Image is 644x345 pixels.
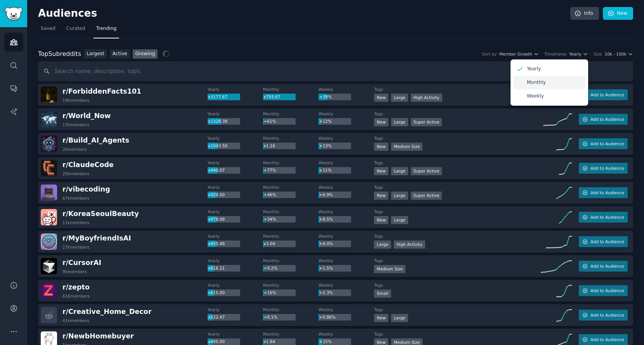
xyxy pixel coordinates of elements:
span: r/ ClaudeCode [62,161,114,169]
dt: Monthly [263,331,319,337]
img: CursorAI [41,258,57,274]
span: +1.5% [319,266,333,270]
span: Add to Audience [590,239,624,244]
div: 9k members [62,269,87,274]
span: r/ ForbiddenFacts101 [62,87,141,95]
button: Add to Audience [579,138,628,149]
p: Weekly [527,93,544,100]
dt: Weekly [319,331,374,337]
h2: Audiences [38,7,570,20]
span: r/ CursorAI [62,259,101,267]
a: Growing [133,49,158,59]
span: Yearly [569,51,581,57]
span: r/ NewbHomebuyer [62,332,134,340]
dt: Yearly [208,160,263,166]
span: Add to Audience [590,337,624,342]
dt: Weekly [319,258,374,263]
p: Yearly [527,66,541,73]
img: vibecoding [41,185,57,201]
dt: Tags [374,331,541,337]
span: r/ KoreaSeoulBeauty [62,210,139,218]
span: x615.00 [208,290,225,295]
dt: Monthly [263,282,319,288]
span: Trending [96,25,116,32]
dt: Weekly [319,209,374,214]
span: x855.48 [208,241,225,246]
div: Top Subreddits [38,49,81,59]
input: Search name, description, topic [38,61,633,81]
button: Add to Audience [579,212,628,223]
dt: Monthly [263,307,319,312]
dt: Tags [374,258,541,263]
span: +12% [319,119,332,124]
span: Add to Audience [590,288,624,293]
div: 19k members [62,98,89,103]
img: World_Now [41,111,57,127]
span: +8.5% [319,217,333,221]
span: x616.21 [208,266,225,270]
span: Add to Audience [590,214,624,220]
span: +61% [264,119,276,124]
div: Medium Size [374,265,405,273]
a: Info [570,7,599,20]
div: Super Active [411,118,442,126]
dt: Yearly [208,209,263,214]
dt: Yearly [208,185,263,190]
div: Large [391,167,408,175]
p: Monthly [527,79,546,86]
span: +15% [319,339,332,344]
button: Add to Audience [579,310,628,321]
span: Member Growth [499,51,532,57]
button: Add to Audience [579,89,628,100]
span: Add to Audience [590,166,624,171]
dt: Monthly [263,233,319,239]
div: New [374,167,388,175]
dt: Weekly [319,87,374,92]
span: +16% [264,290,276,295]
span: Add to Audience [590,263,624,269]
img: Build_AI_Agents [41,136,57,152]
button: Yearly [569,51,588,57]
div: Timeframe [544,51,566,57]
div: New [374,216,388,224]
span: x485.00 [208,339,225,344]
span: r/ vibecoding [62,185,110,193]
dt: Tags [374,209,541,214]
div: Super Active [411,192,442,200]
div: 17k members [62,122,89,127]
dt: Yearly [208,331,263,337]
span: +8.0% [319,241,333,246]
div: Medium Size [391,143,422,151]
div: 41k members [62,318,89,323]
dt: Yearly [208,233,263,239]
dt: Tags [374,87,541,92]
div: 2k members [62,146,87,152]
div: Super Active [411,167,442,175]
img: ForbiddenFacts101 [41,87,57,103]
div: Large [391,192,408,200]
span: r/ World_Now [62,112,111,120]
a: New [603,7,633,20]
dt: Yearly [208,111,263,117]
button: Add to Audience [579,261,628,272]
dt: Weekly [319,111,374,117]
span: Add to Audience [590,141,624,146]
dt: Yearly [208,258,263,263]
div: 616 members [62,293,90,299]
img: KoreaSeoulBeauty [41,209,57,225]
dt: Weekly [319,233,374,239]
a: Trending [93,23,119,38]
div: New [374,94,388,102]
img: zepto [41,282,57,299]
span: r/ Build_AI_Agents [62,136,129,144]
span: Saved [41,25,55,32]
span: +2.3% [319,290,333,295]
dt: Yearly [208,87,263,92]
dt: Yearly [208,136,263,141]
dt: Monthly [263,209,319,214]
span: +13% [319,143,332,148]
div: 27k members [62,244,89,250]
dt: Weekly [319,160,374,166]
button: Add to Audience [579,187,628,198]
div: Small [374,289,391,298]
